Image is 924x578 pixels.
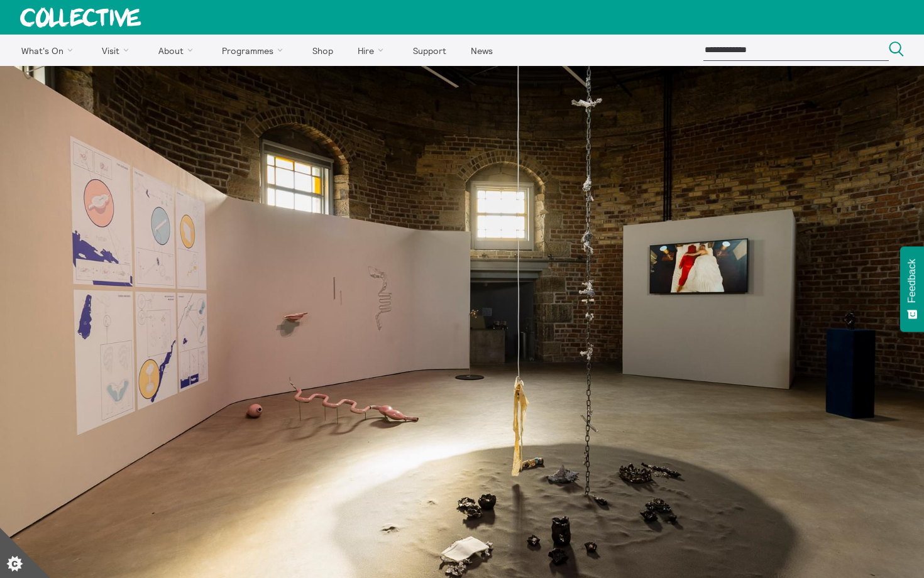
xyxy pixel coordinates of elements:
a: Programmes [211,35,299,66]
a: What's On [10,35,89,66]
span: Feedback [906,259,918,303]
a: About [147,35,209,66]
a: Support [402,35,457,66]
a: Visit [91,35,145,66]
button: Feedback - Show survey [900,246,924,332]
a: Shop [301,35,344,66]
a: Hire [347,35,400,66]
a: News [459,35,503,66]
